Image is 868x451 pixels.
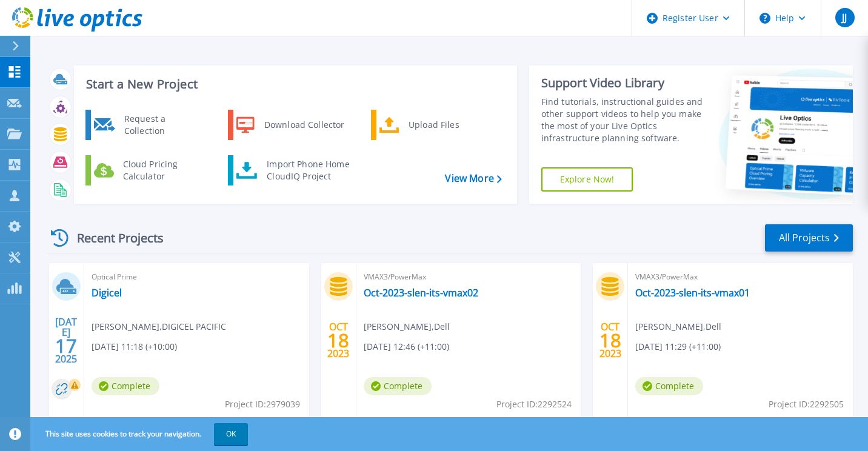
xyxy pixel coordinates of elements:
[635,377,703,395] span: Complete
[85,155,210,185] a: Cloud Pricing Calculator
[599,318,622,362] div: OCT 2023
[92,377,159,395] span: Complete
[327,335,349,346] span: 18
[635,320,721,333] span: [PERSON_NAME] , Dell
[47,223,180,253] div: Recent Projects
[228,110,352,140] a: Download Collector
[364,377,432,395] span: Complete
[92,320,226,333] span: [PERSON_NAME] , DIGICEL PACIFIC
[496,398,572,411] span: Project ID: 2292524
[769,398,844,411] span: Project ID: 2292505
[765,224,853,252] a: All Projects
[364,320,450,333] span: [PERSON_NAME] , Dell
[541,96,703,144] div: Find tutorials, instructional guides and other support videos to help you make the most of your L...
[85,110,210,140] a: Request a Collection
[541,167,633,192] a: Explore Now!
[402,113,492,137] div: Upload Files
[55,341,77,351] span: 17
[635,287,750,299] a: Oct-2023-slen-its-vmax01
[55,318,78,362] div: [DATE] 2025
[118,113,207,137] div: Request a Collection
[214,423,248,445] button: OK
[445,173,501,184] a: View More
[117,158,207,182] div: Cloud Pricing Calculator
[92,340,177,353] span: [DATE] 11:18 (+10:00)
[635,340,721,353] span: [DATE] 11:29 (+11:00)
[261,158,355,182] div: Import Phone Home CloudIQ Project
[92,270,302,284] span: Optical Prime
[258,113,350,137] div: Download Collector
[541,75,703,91] div: Support Video Library
[371,110,495,140] a: Upload Files
[33,423,248,445] span: This site uses cookies to track your navigation.
[86,78,501,91] h3: Start a New Project
[842,13,847,22] span: JJ
[92,287,122,299] a: Digicel
[364,270,574,284] span: VMAX3/PowerMax
[364,287,478,299] a: Oct-2023-slen-its-vmax02
[327,318,350,362] div: OCT 2023
[225,398,300,411] span: Project ID: 2979039
[599,335,621,346] span: 18
[635,270,846,284] span: VMAX3/PowerMax
[364,340,449,353] span: [DATE] 12:46 (+11:00)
